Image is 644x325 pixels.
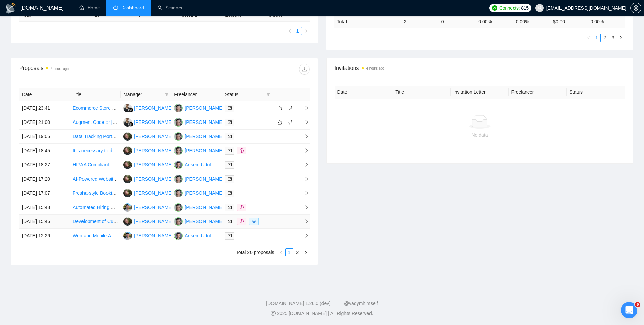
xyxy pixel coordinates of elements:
span: like [278,105,282,111]
a: YN[PERSON_NAME] [174,147,223,153]
span: left [288,29,292,33]
span: right [299,233,309,238]
span: right [299,205,309,210]
div: 2025 [DOMAIN_NAME] | All Rights Reserved. [5,310,639,317]
span: right [299,191,309,195]
td: $ 0.00 [550,15,588,28]
a: 1 [593,34,600,42]
img: HH [123,161,132,169]
td: [DATE] 17:07 [19,186,70,200]
a: HH[PERSON_NAME] [123,162,173,167]
iframe: Intercom live chat [621,302,637,318]
a: HIPAA Compliant Mobile App Development for Electronic Prescribing [73,162,217,167]
img: AU [174,161,183,169]
div: [PERSON_NAME] [134,104,173,112]
td: [DATE] 17:20 [19,172,70,186]
span: copyright [271,311,276,316]
li: 3 [609,34,617,42]
td: 0.00 % [476,15,513,28]
li: Next Page [302,248,310,256]
span: like [278,119,282,125]
span: mail [228,120,232,124]
td: [DATE] 19:05 [19,130,70,144]
span: mail [228,205,232,209]
td: [DATE] 15:46 [19,215,70,229]
a: YN[PERSON_NAME] [174,190,223,195]
img: HH [123,217,132,226]
img: HH [123,132,132,141]
a: YN[PERSON_NAME] [174,133,223,139]
span: mail [228,134,232,138]
span: dollar [240,148,244,153]
div: [PERSON_NAME] [134,218,173,225]
span: setting [631,5,641,11]
th: Date [335,86,393,99]
div: Artsem Udot [185,232,211,239]
span: right [299,177,309,181]
a: Development of Customizable Flipbook Website and App [73,219,192,224]
a: YN[PERSON_NAME] [174,204,223,210]
td: Ecommerce Store Setup for Bandage Business [70,101,121,115]
li: 1 [593,34,601,42]
a: [DOMAIN_NAME] 1.26.0 (dev) [266,301,331,306]
li: Previous Page [277,248,285,256]
li: Previous Page [286,27,294,35]
th: Freelancer [509,86,567,99]
img: FG [123,118,132,127]
a: Web and Mobile App Developer for Home-Sharing Platform [73,233,197,238]
img: AK [123,232,132,240]
span: user [537,6,542,10]
a: homeHome [79,5,100,11]
li: Next Page [302,27,310,35]
span: mail [228,177,232,181]
td: 2 [401,15,438,28]
td: 0 [438,15,476,28]
td: Development of Customizable Flipbook Website and App [70,215,121,229]
a: AUArtsem Udot [174,233,211,238]
span: mail [228,148,232,153]
span: right [619,36,623,40]
li: Previous Page [585,34,593,42]
span: mail [228,234,232,238]
td: [DATE] 23:41 [19,101,70,115]
span: right [299,219,309,224]
td: 0.00 % [588,15,625,28]
div: [PERSON_NAME] [134,232,173,239]
td: HIPAA Compliant Mobile App Development for Electronic Prescribing [70,158,121,172]
div: [PERSON_NAME] [134,175,173,183]
div: [PERSON_NAME] [185,218,223,225]
li: Total 20 proposals [236,248,275,256]
a: AK[PERSON_NAME] [123,233,173,238]
span: right [299,106,309,110]
th: Freelancer [171,88,222,101]
button: left [277,248,285,256]
button: left [286,27,294,35]
a: searchScanner [158,5,183,11]
button: right [302,27,310,35]
td: Fresha-style Booking Platform (MVP Development) [70,186,121,200]
span: right [304,29,308,33]
th: Manager [121,88,171,101]
div: No data [340,131,620,139]
img: HH [123,189,132,197]
time: 4 hours ago [366,66,384,70]
th: Title [70,88,121,101]
td: [DATE] 21:00 [19,115,70,130]
a: HH[PERSON_NAME] [123,176,173,181]
th: Title [392,86,451,99]
button: dislike [286,104,294,112]
img: AK [123,203,132,212]
td: Data Tracking Portal for Company [70,130,121,144]
a: YN[PERSON_NAME] [174,176,223,181]
span: download [299,66,309,72]
td: [DATE] 18:45 [19,144,70,158]
td: Total [334,15,401,28]
span: mail [228,106,232,110]
div: [PERSON_NAME] [134,133,173,140]
img: upwork-logo.png [492,5,497,11]
img: gigradar-bm.png [128,122,133,127]
div: [PERSON_NAME] [134,118,173,126]
span: right [304,250,308,254]
a: YN[PERSON_NAME] [174,218,223,224]
a: Data Tracking Portal for Company [73,134,144,139]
